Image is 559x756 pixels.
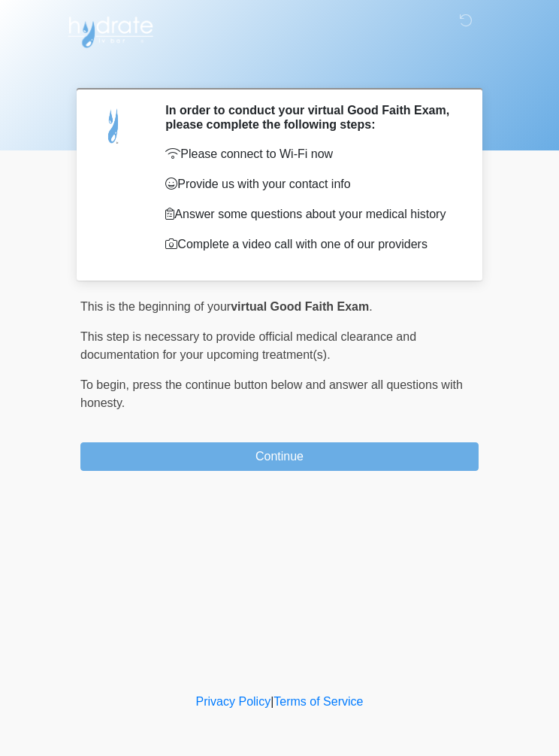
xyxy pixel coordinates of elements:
h2: In order to conduct your virtual Good Faith Exam, please complete the following steps: [165,103,456,132]
p: Please connect to Wi-Fi now [165,145,456,163]
p: Complete a video call with one of our providers [165,235,456,254]
p: Provide us with your contact info [165,175,456,193]
span: This step is necessary to provide official medical clearance and documentation for your upcoming ... [80,330,416,361]
h1: ‎ ‎ ‎ ‎ [69,54,490,82]
a: Privacy Policy [196,695,271,708]
a: Terms of Service [273,695,363,708]
button: Continue [80,442,479,471]
strong: virtual Good Faith Exam [231,300,369,313]
span: This is the beginning of your [80,300,231,313]
img: Hydrate IV Bar - Flagstaff Logo [65,11,156,49]
span: To begin, [80,378,132,391]
span: press the continue button below and answer all questions with honesty. [80,378,463,409]
p: Answer some questions about your medical history [165,205,456,223]
img: Agent Avatar [92,103,137,148]
a: | [270,695,273,708]
span: . [369,300,372,313]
